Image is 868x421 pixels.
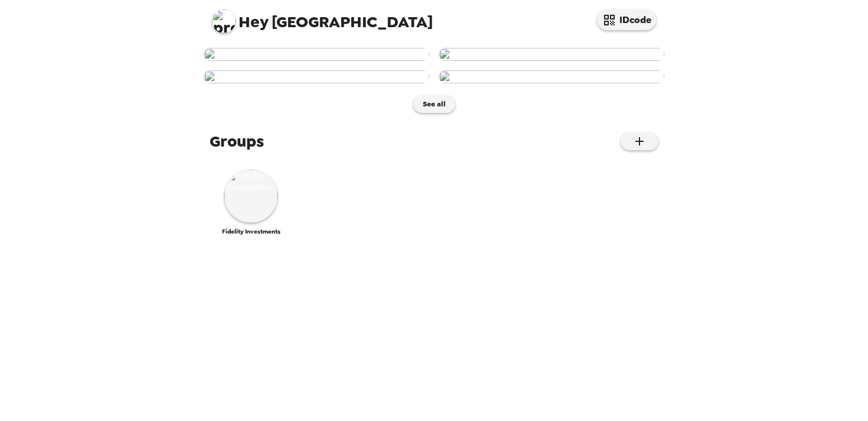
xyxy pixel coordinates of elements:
span: Hey [239,11,268,33]
img: user-270833 [439,70,664,83]
img: user-271276 [204,48,429,61]
img: user-270837 [439,48,664,61]
span: [GEOGRAPHIC_DATA] [212,4,433,30]
span: Groups [210,131,264,152]
img: profile pic [212,9,236,33]
button: See all [413,95,455,113]
button: IDcode [597,9,656,30]
img: user-270834 [204,70,429,83]
img: Fidelity Investments [224,170,278,223]
span: Fidelity Investments [222,228,280,235]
